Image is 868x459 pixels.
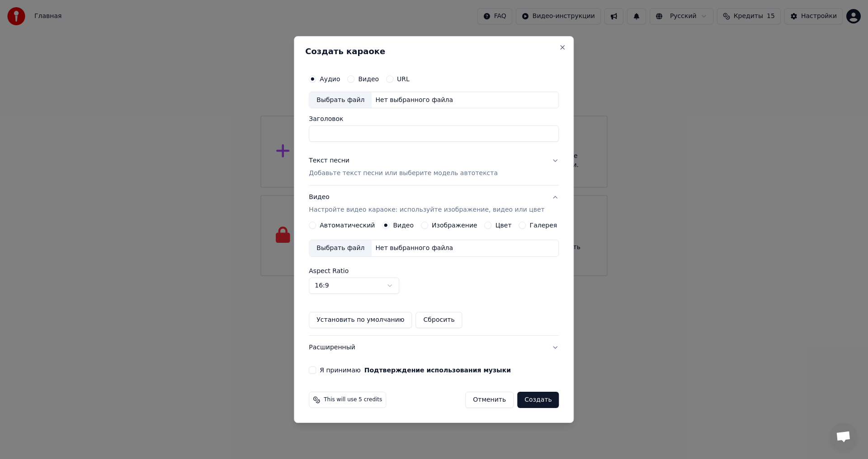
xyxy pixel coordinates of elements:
[309,92,372,108] div: Выбрать файл
[309,205,544,214] p: Настройте видео караоке: используйте изображение, видео или цвет
[517,392,559,408] button: Создать
[309,186,559,222] button: ВидеоНастройте видео караоке: используйте изображение, видео или цвет
[364,367,511,373] button: Я принимаю
[305,47,562,56] h2: Создать караоке
[309,336,559,359] button: Расширенный
[324,396,382,403] span: This will use 5 credits
[416,312,462,328] button: Сбросить
[358,76,379,82] label: Видео
[309,193,544,215] div: Видео
[320,367,511,373] label: Я принимаю
[465,392,514,408] button: Отменить
[495,222,512,228] label: Цвет
[397,76,410,82] label: URL
[309,169,498,178] p: Добавьте текст песни или выберите модель автотекста
[309,222,559,335] div: ВидеоНастройте видео караоке: используйте изображение, видео или цвет
[309,116,559,122] label: Заголовок
[309,268,559,274] label: Aspect Ratio
[372,96,457,105] div: Нет выбранного файла
[309,240,372,256] div: Выбрать файл
[372,244,457,253] div: Нет выбранного файла
[320,76,340,82] label: Аудио
[309,312,412,328] button: Установить по умолчанию
[393,222,414,228] label: Видео
[530,222,557,228] label: Галерея
[309,149,559,185] button: Текст песниДобавьте текст песни или выберите модель автотекста
[432,222,477,228] label: Изображение
[320,222,375,228] label: Автоматический
[309,157,349,166] div: Текст песни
